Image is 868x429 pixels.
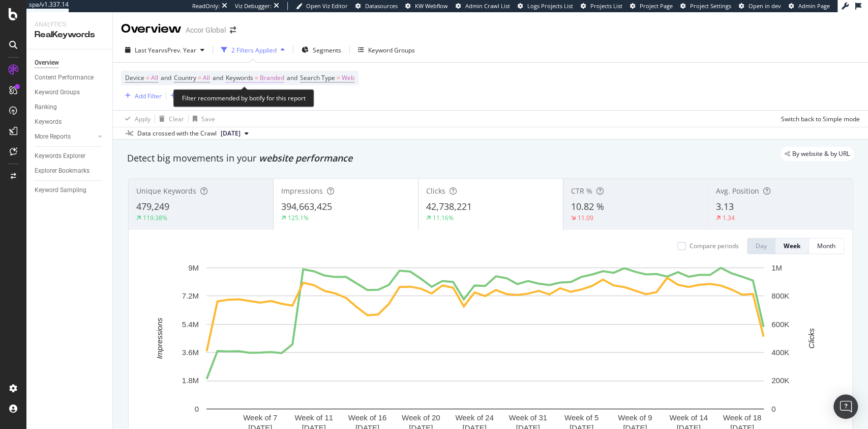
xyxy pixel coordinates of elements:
[781,115,860,123] div: Switch back to Simple mode
[739,2,781,10] a: Open in dev
[342,71,354,85] span: Web
[716,186,759,196] span: Avg. Position
[174,73,196,82] span: Country
[456,2,510,10] a: Admin Crawl List
[771,263,782,272] text: 1M
[465,2,510,10] span: Admin Crawl List
[749,2,781,10] span: Open in dev
[777,111,860,127] button: Switch back to Simple mode
[313,46,341,55] span: Segments
[35,131,71,142] div: More Reports
[188,263,199,272] text: 9M
[809,238,844,254] button: Month
[186,25,226,35] div: Accor Global
[135,92,162,100] div: Add Filter
[690,242,739,250] div: Compare periods
[182,320,199,329] text: 5.4M
[789,2,830,10] a: Admin Page
[402,413,440,422] text: Week of 20
[35,20,104,29] div: Analytics
[121,20,182,38] div: Overview
[121,90,162,102] button: Add Filter
[231,46,277,55] div: 2 Filters Applied
[35,102,105,113] a: Ranking
[35,58,105,68] a: Overview
[146,73,149,82] span: =
[182,291,199,300] text: 7.2M
[217,127,253,140] button: [DATE]
[173,89,314,107] div: Filter recommended by botify for this report
[182,348,199,357] text: 3.6M
[590,2,622,10] span: Projects List
[354,42,419,58] button: Keyword Groups
[35,29,104,41] div: RealKeywords
[125,73,144,82] span: Device
[306,2,348,10] span: Open Viz Editor
[296,2,348,10] a: Open Viz Editor
[243,413,277,422] text: Week of 7
[716,200,734,212] span: 3.13
[35,166,105,176] a: Explorer Bookmarks
[166,90,226,102] button: Add Filter Group
[182,376,199,385] text: 1.8M
[426,200,472,212] span: 42,738,221
[121,111,151,127] button: Apply
[294,413,333,422] text: Week of 11
[564,413,598,422] text: Week of 5
[35,72,94,83] div: Content Performance
[201,115,215,123] div: Save
[255,73,258,82] span: =
[35,117,105,127] a: Keywords
[136,186,196,196] span: Unique Keywords
[169,115,184,123] div: Clear
[771,376,789,385] text: 200K
[571,186,592,196] span: CTR %
[221,129,241,138] span: 2025 Sep. 3rd
[833,394,858,419] div: Open Intercom Messenger
[155,111,184,127] button: Clear
[405,2,448,10] a: KW Webflow
[747,238,775,254] button: Day
[161,73,171,82] span: and
[35,87,80,98] div: Keyword Groups
[680,2,731,10] a: Project Settings
[365,2,398,10] span: Datasources
[775,238,809,254] button: Week
[508,413,547,422] text: Week of 31
[121,42,208,58] button: Last YearvsPrev. Year
[135,46,161,55] span: Last Year
[35,72,105,83] a: Content Performance
[426,186,445,196] span: Clicks
[137,129,217,138] div: Data crossed with the Crawl
[35,87,105,98] a: Keyword Groups
[781,147,854,161] div: legacy label
[35,102,57,113] div: Ranking
[281,186,323,196] span: Impressions
[807,328,816,348] text: Clicks
[230,26,236,34] div: arrow-right-arrow-left
[203,71,210,85] span: All
[35,58,59,68] div: Overview
[35,131,95,142] a: More Reports
[35,185,105,196] a: Keyword Sampling
[415,2,448,10] span: KW Webflow
[155,317,164,359] text: Impressions
[784,242,800,250] div: Week
[195,405,199,413] text: 0
[260,71,284,85] span: Branded
[288,213,309,222] div: 125.1%
[355,2,398,10] a: Datasources
[151,71,158,85] span: All
[192,2,220,10] div: ReadOnly:
[135,115,151,123] div: Apply
[300,73,335,82] span: Search Type
[571,200,604,212] span: 10.82 %
[792,151,850,157] span: By website & by URL
[771,320,789,329] text: 600K
[35,117,62,127] div: Keywords
[640,2,673,10] span: Project Page
[756,242,767,250] div: Day
[723,213,735,222] div: 1.34
[771,291,789,300] text: 800K
[161,46,196,55] span: vs Prev. Year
